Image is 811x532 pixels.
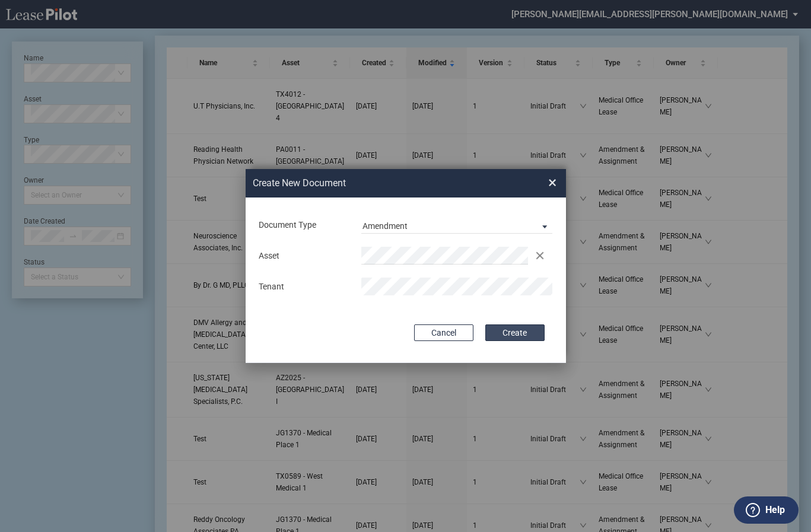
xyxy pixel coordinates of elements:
[246,169,566,364] md-dialog: Create New ...
[361,216,553,234] md-select: Document Type: Amendment
[414,324,473,341] button: Cancel
[362,221,408,231] div: Amendment
[548,173,556,192] span: ×
[252,250,354,262] div: Asset
[252,281,354,293] div: Tenant
[252,219,354,231] div: Document Type
[485,324,545,341] button: Create
[253,177,505,190] h2: Create New Document
[765,502,785,518] label: Help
